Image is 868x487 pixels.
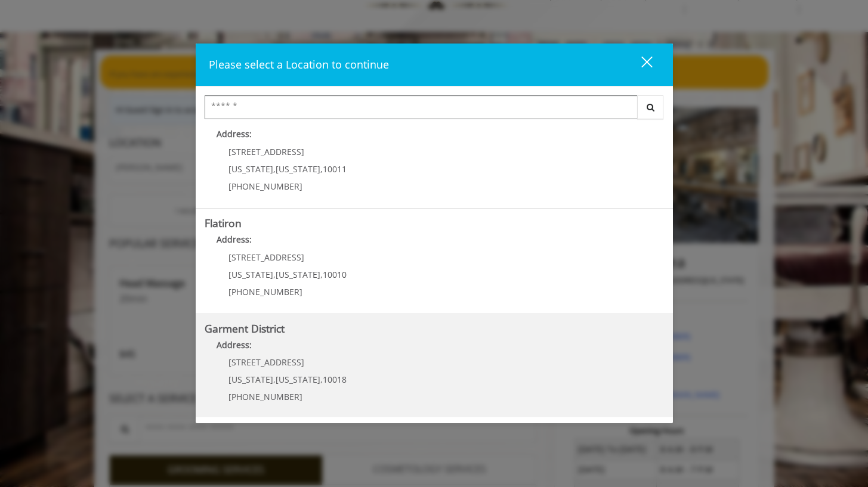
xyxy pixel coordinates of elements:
[228,391,302,402] span: [PHONE_NUMBER]
[320,374,323,385] span: ,
[228,163,273,175] span: [US_STATE]
[228,181,302,192] span: [PHONE_NUMBER]
[228,269,273,280] span: [US_STATE]
[209,57,389,72] span: Please select a Location to continue
[276,269,320,280] span: [US_STATE]
[628,55,651,73] div: close dialog
[323,374,347,385] span: 10018
[273,374,276,385] span: ,
[217,234,252,245] b: Address:
[276,374,320,385] span: [US_STATE]
[276,163,320,175] span: [US_STATE]
[323,269,347,280] span: 10010
[228,374,273,385] span: [US_STATE]
[217,339,252,350] b: Address:
[320,163,323,175] span: ,
[619,52,660,77] button: close dialog
[228,146,304,157] span: [STREET_ADDRESS]
[217,128,252,139] b: Address:
[273,269,276,280] span: ,
[228,252,304,263] span: [STREET_ADDRESS]
[228,286,302,297] span: [PHONE_NUMBER]
[644,103,657,111] i: Search button
[320,269,323,280] span: ,
[228,356,304,368] span: [STREET_ADDRESS]
[205,95,664,125] div: Center Select
[323,163,347,175] span: 10011
[205,216,242,230] b: Flatiron
[205,321,285,336] b: Garment District
[205,95,638,119] input: Search Center
[273,163,276,175] span: ,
